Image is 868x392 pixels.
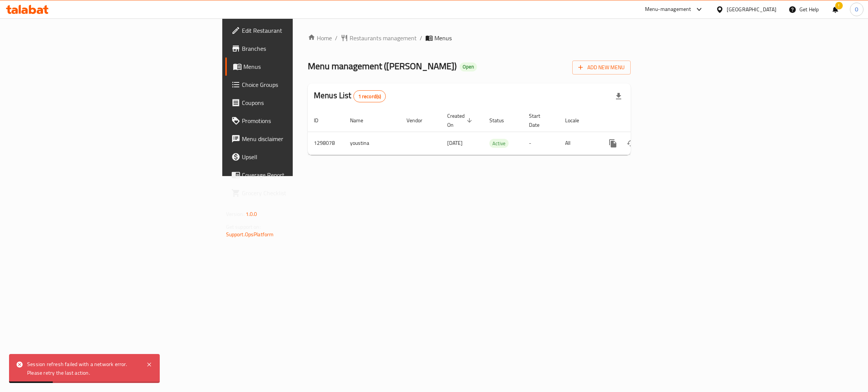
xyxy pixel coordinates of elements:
[27,360,139,377] div: Session refresh failed with a network error. Please retry the last action.
[242,80,361,89] span: Choice Groups
[308,33,631,43] nav: breadcrumb
[523,132,559,155] td: -
[489,116,514,125] span: Status
[225,76,367,94] a: Choice Groups
[350,33,417,43] span: Restaurants management
[308,109,682,155] table: enhanced table
[242,170,361,179] span: Coverage Report
[242,98,361,107] span: Coupons
[420,33,422,43] li: /
[246,209,257,219] span: 1.0.0
[353,90,386,102] div: Total records count
[308,58,457,74] span: Menu management ( [PERSON_NAME] )
[225,58,367,76] a: Menus
[622,134,640,152] button: Change Status
[572,61,631,74] button: Add New Menu
[341,33,417,43] a: Restaurants management
[350,116,373,125] span: Name
[447,138,463,148] span: [DATE]
[242,152,361,161] span: Upsell
[434,33,452,43] span: Menus
[242,134,361,143] span: Menu disclaimer
[344,132,400,155] td: youstina
[559,132,598,155] td: All
[489,139,509,148] div: Active
[565,116,589,125] span: Locale
[578,63,625,72] span: Add New Menu
[242,44,361,53] span: Branches
[598,109,682,132] th: Actions
[243,62,361,71] span: Menus
[225,130,367,148] a: Menu disclaimer
[529,111,550,129] span: Start Date
[225,166,367,184] a: Coverage Report
[855,5,858,14] span: O
[242,188,361,198] span: Grocery Checklist
[314,116,328,125] span: ID
[460,64,477,70] span: Open
[225,184,367,202] a: Grocery Checklist
[314,90,386,102] h2: Menus List
[645,5,691,14] div: Menu-management
[489,139,509,148] span: Active
[610,87,628,105] div: Export file
[604,134,622,152] button: more
[225,21,367,40] a: Edit Restaurant
[226,229,274,239] a: Support.OpsPlatform
[447,111,474,129] span: Created On
[225,148,367,166] a: Upsell
[460,62,477,71] div: Open
[242,26,361,35] span: Edit Restaurant
[225,94,367,112] a: Coupons
[226,209,245,219] span: Version:
[226,222,261,232] span: Get support on:
[354,93,386,100] span: 1 record(s)
[225,112,367,130] a: Promotions
[727,5,776,14] div: [GEOGRAPHIC_DATA]
[406,116,432,125] span: Vendor
[242,116,361,125] span: Promotions
[225,40,367,58] a: Branches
